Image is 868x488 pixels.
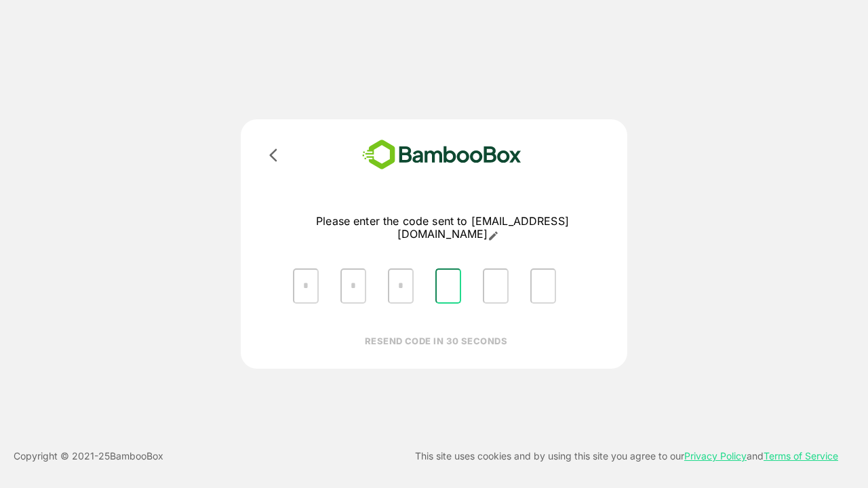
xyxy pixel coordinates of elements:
p: Copyright © 2021- 25 BambooBox [14,448,163,464]
a: Terms of Service [764,450,838,462]
p: This site uses cookies and by using this site you agree to our and [415,448,838,464]
p: Please enter the code sent to [EMAIL_ADDRESS][DOMAIN_NAME] [282,215,603,241]
input: Please enter OTP character 3 [388,268,414,304]
input: Please enter OTP character 2 [340,268,366,304]
a: Privacy Policy [684,450,747,462]
input: Please enter OTP character 4 [435,268,461,304]
input: Please enter OTP character 5 [483,268,509,304]
input: Please enter OTP character 1 [293,268,319,304]
input: Please enter OTP character 6 [530,268,556,304]
img: bamboobox [342,136,541,174]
